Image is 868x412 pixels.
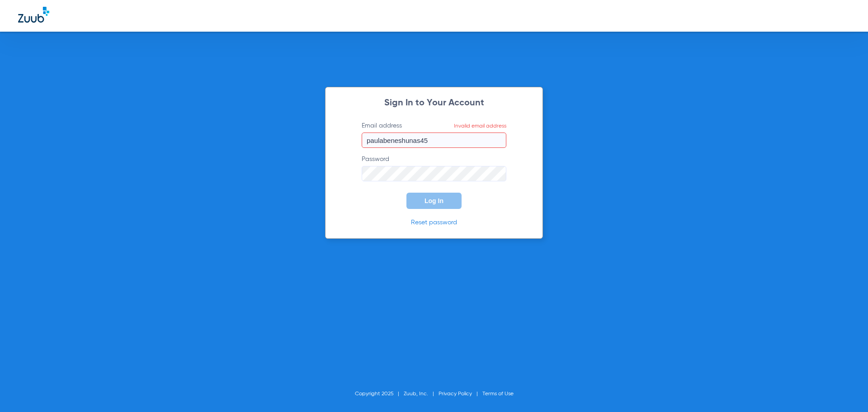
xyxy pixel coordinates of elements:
[362,166,506,181] input: Password
[411,219,457,226] a: Reset password
[18,7,49,23] img: Zuub Logo
[482,391,514,397] a: Terms of Use
[454,123,506,129] span: Invalid email address
[406,193,462,209] button: Log In
[362,155,506,181] label: Password
[404,389,439,398] li: Zuub, Inc.
[425,197,443,204] span: Log In
[362,133,506,148] input: Email addressInvalid email address
[355,389,404,398] li: Copyright 2025
[439,391,472,397] a: Privacy Policy
[362,121,506,148] label: Email address
[348,99,520,108] h2: Sign In to Your Account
